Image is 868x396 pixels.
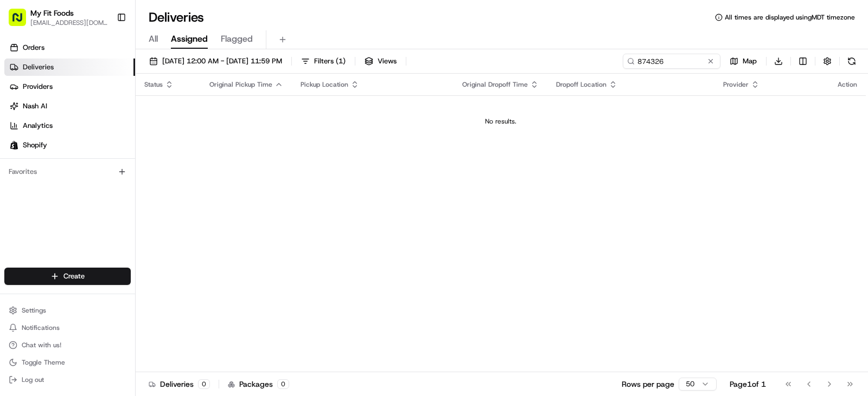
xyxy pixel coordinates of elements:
[22,341,61,349] span: Chat with us!
[4,137,135,154] a: Shopify
[723,80,749,89] span: Provider
[144,80,163,89] span: Status
[725,54,762,69] button: Map
[23,62,54,72] span: Deliveries
[209,80,272,89] span: Original Pickup Time
[360,54,401,69] button: Views
[221,33,253,46] span: Flagged
[301,80,348,89] span: Pickup Location
[23,140,47,150] span: Shopify
[30,18,108,27] button: [EMAIL_ADDRESS][DOMAIN_NAME]
[743,56,757,66] span: Map
[378,56,397,66] span: Views
[4,355,131,370] button: Toggle Theme
[844,54,859,69] button: Refresh
[4,4,112,30] button: My Fit Foods[EMAIL_ADDRESS][DOMAIN_NAME]
[22,323,60,332] span: Notifications
[144,54,287,69] button: [DATE] 12:00 AM - [DATE] 11:59 PM
[10,141,18,150] img: Shopify logo
[462,80,528,89] span: Original Dropoff Time
[23,82,53,92] span: Providers
[314,56,346,66] span: Filters
[4,117,135,134] a: Analytics
[4,320,131,335] button: Notifications
[30,8,74,18] button: My Fit Foods
[336,56,346,66] span: ( 1 )
[556,80,607,89] span: Dropoff Location
[622,379,674,389] p: Rows per page
[4,163,131,180] div: Favorites
[4,268,131,285] button: Create
[149,33,158,46] span: All
[277,379,289,389] div: 0
[149,9,204,26] h1: Deliveries
[198,379,210,389] div: 0
[4,78,135,95] a: Providers
[22,375,44,384] span: Log out
[22,358,65,367] span: Toggle Theme
[4,98,135,115] a: Nash AI
[4,372,131,387] button: Log out
[23,121,53,131] span: Analytics
[838,80,857,89] div: Action
[228,379,289,389] div: Packages
[22,306,46,315] span: Settings
[4,337,131,353] button: Chat with us!
[4,303,131,318] button: Settings
[171,33,208,46] span: Assigned
[23,101,47,111] span: Nash AI
[4,59,135,76] a: Deliveries
[296,54,350,69] button: Filters(1)
[140,117,861,126] div: No results.
[730,379,766,389] div: Page 1 of 1
[623,54,720,69] input: Type to search
[162,56,282,66] span: [DATE] 12:00 AM - [DATE] 11:59 PM
[725,13,855,22] span: All times are displayed using MDT timezone
[4,39,135,56] a: Orders
[63,271,85,281] span: Create
[149,379,210,389] div: Deliveries
[23,43,44,53] span: Orders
